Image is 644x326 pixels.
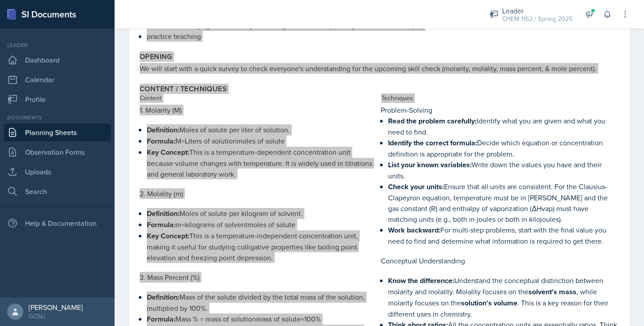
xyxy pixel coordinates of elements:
[4,71,111,89] a: Calendar
[388,160,472,170] strong: List your known variables:
[147,124,377,135] p: Moles of solute per liter of solution.
[147,231,189,241] strong: Key Concept:
[140,188,377,199] p: 2. Molality (m)
[147,125,179,135] strong: Definition:
[147,147,377,179] p: This is a temperature-dependent concentration unit because volume changes with temperature. It is...
[147,135,377,147] p: M=Liters of solutionmoles of solute​
[388,275,454,286] strong: Know the difference:
[388,116,477,126] strong: Read the problem carefully:
[4,182,111,200] a: Search
[147,219,377,230] p: m=kilograms of solventmoles of solute​
[140,93,378,103] div: Content
[140,63,619,74] p: We will start with a quick survey to check everyone's understanding for the upcoming skill check ...
[388,182,444,192] strong: Check your units:
[388,225,440,235] strong: Work backward:
[147,31,619,42] p: practice teaching
[4,123,111,141] a: Planning Sheets
[4,90,111,108] a: Profile
[29,312,83,321] div: GCSU
[502,5,572,16] div: Leader
[4,51,111,69] a: Dashboard
[388,137,619,159] p: Decide which equation or concentration definition is appropriate for the problem.
[147,136,175,146] strong: Formula:
[388,224,619,246] p: For multi-step problems, start with the final value you need to find and determine what informati...
[4,163,111,181] a: Uploads
[388,138,477,148] strong: Identify the correct formula:
[147,292,377,313] p: Mass of the solute divided by the total mass of the solution, multiplied by 100%.
[4,143,111,161] a: Observation Forms
[381,105,619,115] p: Problem-Solving
[140,85,227,93] label: Content / Techniques
[461,298,517,308] strong: solution's volume
[388,181,619,224] p: Ensure that all units are consistent. For the Clausius-Clapeyron equation, temperature must be in...
[381,93,619,103] div: Techniques
[529,287,576,297] strong: solvent's mass
[4,114,111,122] div: Documents
[388,159,619,181] p: Write down the values you have and their units.
[4,214,111,232] div: Help & Documentation
[4,41,111,49] div: Leader
[147,147,189,157] strong: Key Concept:
[381,255,619,266] p: Conceptual Understanding
[147,314,175,324] strong: Formula:
[147,220,175,230] strong: Formula:
[147,208,377,219] p: Moles of solute per kilogram of solvent.
[140,105,377,115] p: 1. Molarity (M)
[147,292,179,302] strong: Definition:
[388,275,619,319] p: Understand the conceptual distinction between molarity and molality. Molality focuses on the , wh...
[147,313,377,325] p: Mass % = mass of solutionmass of solute​×100%
[147,208,179,219] strong: Definition:
[502,14,572,24] div: CHEM 1152 / Spring 2025
[147,230,377,263] p: This is a temperature-independent concentration unit, making it useful for studying colligative p...
[29,303,83,312] div: [PERSON_NAME]
[140,272,377,283] p: 3. Mass Percent (%)
[388,115,619,137] p: Identify what you are given and what you need to find.
[140,52,172,61] label: Opening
